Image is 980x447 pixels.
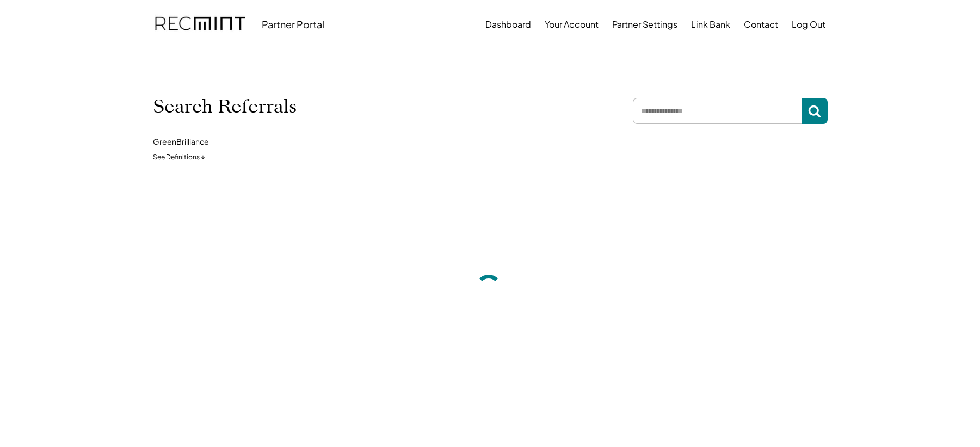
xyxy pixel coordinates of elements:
div: See Definitions ↓ [153,153,205,162]
div: GreenBrilliance [153,136,209,147]
button: Contact [744,14,778,35]
button: Dashboard [485,14,531,35]
img: recmint-logotype%403x.png [155,6,245,43]
button: Partner Settings [612,14,677,35]
img: yH5BAEAAAAALAAAAAABAAEAAAIBRAA7 [329,77,389,136]
button: Link Bank [691,14,730,35]
h1: Search Referrals [153,95,297,118]
div: Partner Portal [262,18,324,30]
button: Your Account [545,14,599,35]
button: Log Out [792,14,825,35]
